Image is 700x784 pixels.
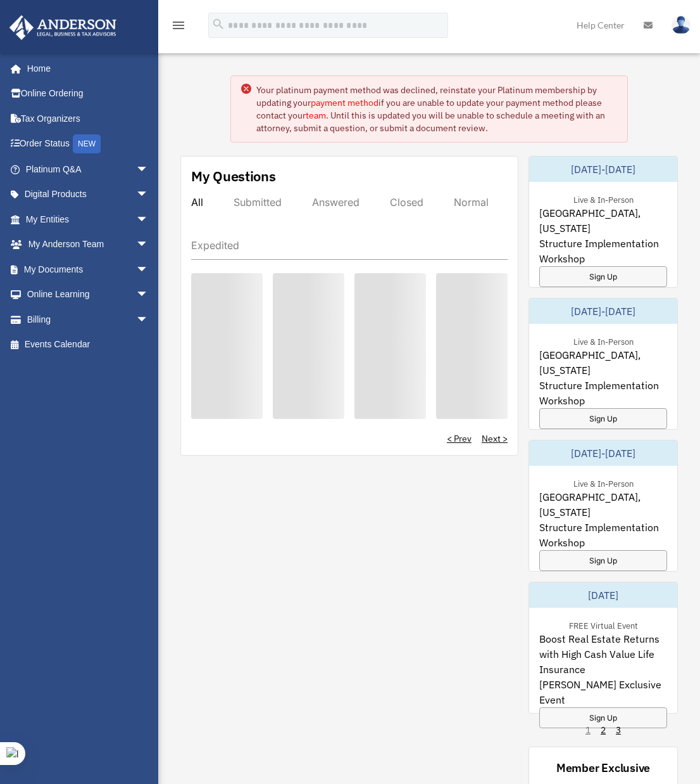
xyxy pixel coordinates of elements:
[9,232,168,257] a: My Anderson Teamarrow_drop_down
[539,489,667,520] span: [GEOGRAPHIC_DATA], [US_STATE]
[539,520,667,550] span: Structure Implementation Workshop
[563,334,644,347] div: Live & In-Person
[171,22,186,33] a: menu
[539,677,667,707] span: [PERSON_NAME] Exclusive Event
[672,16,691,34] img: User Pic
[312,196,359,209] div: Answered
[539,550,667,571] a: Sign Up
[191,196,203,209] div: All
[9,307,168,332] a: Billingarrow_drop_down
[539,205,667,236] span: [GEOGRAPHIC_DATA], [US_STATE]
[73,134,101,153] div: NEW
[601,724,606,736] a: 2
[9,182,168,207] a: Digital Productsarrow_drop_down
[559,618,648,631] div: FREE Virtual Event
[234,196,282,209] div: Submitted
[539,347,667,378] span: [GEOGRAPHIC_DATA], [US_STATE]
[9,56,161,81] a: Home
[171,18,186,33] i: menu
[9,257,168,282] a: My Documentsarrow_drop_down
[136,157,161,183] span: arrow_drop_down
[539,707,667,728] a: Sign Up
[454,196,489,209] div: Normal
[390,196,423,209] div: Closed
[563,476,644,489] div: Live & In-Person
[9,332,168,357] a: Events Calendar
[529,299,677,324] div: [DATE]-[DATE]
[563,192,644,205] div: Live & In-Person
[9,157,168,182] a: Platinum Q&Aarrow_drop_down
[9,81,168,106] a: Online Ordering
[6,15,120,40] img: Anderson Advisors Platinum Portal
[136,207,161,233] span: arrow_drop_down
[529,582,677,608] div: [DATE]
[136,282,161,308] span: arrow_drop_down
[256,84,618,134] div: Your platinum payment method was declined, reinstate your Platinum membership by updating your if...
[529,157,677,182] div: [DATE]-[DATE]
[136,182,161,208] span: arrow_drop_down
[529,440,677,466] div: [DATE]-[DATE]
[482,432,508,445] a: Next >
[136,232,161,258] span: arrow_drop_down
[136,257,161,283] span: arrow_drop_down
[616,724,621,736] a: 3
[136,307,161,333] span: arrow_drop_down
[539,408,667,429] a: Sign Up
[306,110,326,121] a: team
[191,167,276,186] div: My Questions
[447,432,472,445] a: < Prev
[539,236,667,266] span: Structure Implementation Workshop
[9,282,168,307] a: Online Learningarrow_drop_down
[539,631,667,677] span: Boost Real Estate Returns with High Cash Value Life Insurance
[311,97,378,108] a: payment method
[9,131,168,157] a: Order StatusNEW
[9,207,168,232] a: My Entitiesarrow_drop_down
[191,239,239,252] div: Expedited
[9,106,168,131] a: Tax Organizers
[211,17,225,31] i: search
[556,760,650,776] div: Member Exclusive
[539,378,667,408] span: Structure Implementation Workshop
[539,266,667,287] a: Sign Up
